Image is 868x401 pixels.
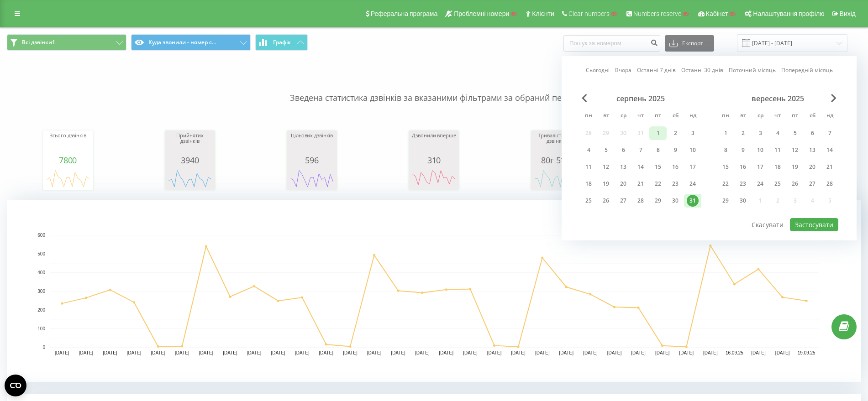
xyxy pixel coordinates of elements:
[769,143,786,157] div: чт 11 вер 2025 р.
[597,194,615,208] div: вт 26 серп 2025 р.
[568,10,610,17] span: Clear numbers
[533,156,579,165] div: 80г 51м
[7,200,861,382] svg: A chart.
[37,270,45,275] text: 400
[167,156,213,165] div: 3940
[583,178,594,190] div: 18
[719,109,732,123] abbr: понеділок
[411,156,457,165] div: 310
[752,160,769,174] div: ср 17 вер 2025 р.
[652,178,664,190] div: 22
[580,160,597,174] div: пн 11 серп 2025 р.
[781,66,833,74] a: Попередній місяць
[737,178,749,190] div: 23
[583,195,594,207] div: 25
[737,195,749,207] div: 30
[684,143,701,157] div: нд 10 серп 2025 р.
[669,144,681,156] div: 9
[533,165,579,192] div: A chart.
[720,144,731,156] div: 8
[652,161,664,173] div: 15
[821,126,838,140] div: нд 7 вер 2025 р.
[775,350,790,355] text: [DATE]
[734,143,752,157] div: вт 9 вер 2025 р.
[790,218,838,231] button: Застосувати
[635,161,647,173] div: 14
[821,177,838,191] div: нд 28 вер 2025 р.
[769,160,786,174] div: чт 18 вер 2025 р.
[167,165,213,192] div: A chart.
[753,109,767,123] abbr: середа
[669,127,681,139] div: 2
[823,109,836,123] abbr: неділя
[831,94,836,102] span: Next Month
[788,109,802,123] abbr: п’ятниця
[617,144,629,156] div: 6
[511,350,526,355] text: [DATE]
[655,350,670,355] text: [DATE]
[652,127,664,139] div: 1
[5,375,26,396] button: Open CMP widget
[734,194,752,208] div: вт 30 вер 2025 р.
[703,350,718,355] text: [DATE]
[667,126,684,140] div: сб 2 серп 2025 р.
[632,194,649,208] div: чт 28 серп 2025 р.
[343,350,358,355] text: [DATE]
[772,178,784,190] div: 25
[840,10,856,17] span: Вихід
[633,10,681,17] span: Numbers reserve
[651,109,665,123] abbr: п’ятниця
[167,133,213,156] div: Прийнятих дзвінків
[582,94,587,102] span: Previous Month
[411,133,457,156] div: Дзвонили вперше
[632,160,649,174] div: чт 14 серп 2025 р.
[771,109,784,123] abbr: четвер
[391,350,405,355] text: [DATE]
[223,350,237,355] text: [DATE]
[821,143,838,157] div: нд 14 вер 2025 р.
[580,94,701,103] div: серпень 2025
[131,34,251,51] button: Куда звонили - номер с...
[806,144,818,156] div: 13
[580,194,597,208] div: пн 25 серп 2025 р.
[806,178,818,190] div: 27
[824,127,836,139] div: 7
[319,350,334,355] text: [DATE]
[754,178,766,190] div: 24
[751,350,766,355] text: [DATE]
[37,251,45,256] text: 500
[586,66,610,74] a: Сьогодні
[752,143,769,157] div: ср 10 вер 2025 р.
[720,161,731,173] div: 15
[289,156,335,165] div: 596
[600,195,612,207] div: 26
[615,66,631,74] a: Вчора
[583,161,594,173] div: 11
[271,350,285,355] text: [DATE]
[737,161,749,173] div: 16
[532,10,554,17] span: Клієнти
[754,127,766,139] div: 3
[295,350,310,355] text: [DATE]
[726,350,743,355] text: 16.09.25
[789,178,801,190] div: 26
[635,178,647,190] div: 21
[289,165,335,192] svg: A chart.
[729,66,776,74] a: Поточний місяць
[7,74,861,104] p: Зведена статистика дзвінків за вказаними фільтрами за обраний період
[686,109,700,123] abbr: неділя
[789,144,801,156] div: 12
[45,156,91,165] div: 7800
[617,178,629,190] div: 20
[652,144,664,156] div: 8
[55,350,69,355] text: [DATE]
[769,126,786,140] div: чт 4 вер 2025 р.
[804,160,821,174] div: сб 20 вер 2025 р.
[786,143,804,157] div: пт 12 вер 2025 р.
[720,178,731,190] div: 22
[684,177,701,191] div: нд 24 серп 2025 р.
[667,143,684,157] div: сб 9 серп 2025 р.
[454,10,509,17] span: Проблемні номери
